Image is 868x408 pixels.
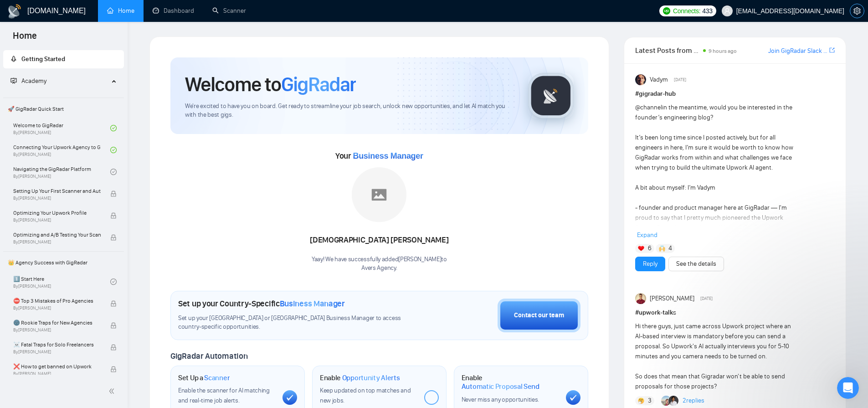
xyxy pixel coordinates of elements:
[514,310,564,320] div: Contact our team
[110,147,117,153] span: check-circle
[342,373,400,382] span: Opportunity Alerts
[13,327,101,333] span: By [PERSON_NAME]
[663,7,670,15] img: upwork-logo.png
[110,366,117,372] span: lock
[107,7,134,15] a: homeHome
[635,321,795,392] div: Hi there guys, just came across Upwork project where an AI-based interview is mandatory before yo...
[10,77,17,84] span: fund-projection-screen
[310,232,448,248] div: [DEMOGRAPHIC_DATA] [PERSON_NAME]
[110,234,117,241] span: lock
[10,56,17,62] span: rocket
[13,217,101,223] span: By [PERSON_NAME]
[837,377,859,399] iframe: Intercom live chat
[635,293,646,304] img: Umar Manzar
[352,167,406,222] img: placeholder.png
[668,396,678,406] img: Anita Lever
[637,231,657,239] span: Expand
[13,186,101,196] span: Setting Up Your First Scanner and Auto-Bidder
[661,396,671,406] img: Joaquin Arcardini
[676,259,716,269] a: See the details
[724,8,730,14] span: user
[353,151,423,160] span: Business Manager
[110,191,117,197] span: lock
[635,257,665,271] button: Reply
[13,230,101,239] span: Optimizing and A/B Testing Your Scanner for Better Results
[668,244,672,253] span: 4
[668,257,724,271] button: See the details
[13,118,110,138] a: Welcome to GigRadarBy[PERSON_NAME]
[13,272,110,292] a: 1️⃣ Start HereBy[PERSON_NAME]
[320,387,411,404] span: Keep updated on top matches and new jobs.
[638,245,644,252] img: ❤️
[178,373,230,382] h1: Set Up a
[638,398,644,404] img: 🤔
[178,314,420,331] span: Set up your [GEOGRAPHIC_DATA] or [GEOGRAPHIC_DATA] Business Manager to access country-specific op...
[462,382,539,391] span: Automatic Proposal Send
[13,296,101,305] span: ⛔ Top 3 Mistakes of Pro Agencies
[13,239,101,245] span: By [PERSON_NAME]
[13,196,101,201] span: By [PERSON_NAME]
[850,7,864,15] a: setting
[768,46,827,56] a: Join GigRadar Slack Community
[700,294,713,303] span: [DATE]
[635,74,646,85] img: Vadym
[7,4,22,19] img: logo
[281,72,356,97] span: GigRadar
[648,396,652,405] span: 3
[110,344,117,351] span: lock
[110,169,117,175] span: check-circle
[709,48,737,54] span: 9 hours ago
[13,305,101,311] span: By [PERSON_NAME]
[108,387,118,396] span: double-left
[4,100,123,118] span: 🚀 GigRadar Quick Start
[829,46,835,55] a: export
[10,77,46,85] span: Academy
[110,300,117,307] span: lock
[650,294,694,304] span: [PERSON_NAME]
[110,279,117,285] span: check-circle
[5,29,44,48] span: Home
[212,7,246,15] a: searchScanner
[13,371,101,377] span: By [PERSON_NAME]
[462,396,539,403] span: Never miss any opportunities.
[702,6,712,16] span: 433
[13,349,101,355] span: By [PERSON_NAME]
[178,387,270,404] span: Enable the scanner for AI matching and real-time job alerts.
[650,75,668,85] span: Vadym
[13,340,101,349] span: ☠️ Fatal Traps for Solo Freelancers
[648,244,652,253] span: 6
[13,208,101,217] span: Optimizing Your Upwork Profile
[178,299,345,309] h1: Set up your Country-Specific
[110,125,117,131] span: check-circle
[683,396,704,405] a: 2replies
[110,212,117,219] span: lock
[635,308,835,318] h1: # upwork-talks
[829,46,835,54] span: export
[635,45,700,56] span: Latest Posts from the GigRadar Community
[110,322,117,329] span: lock
[13,140,110,160] a: Connecting Your Upwork Agency to GigRadarBy[PERSON_NAME]
[462,373,559,391] h1: Enable
[13,362,101,371] span: ❌ How to get banned on Upwork
[850,7,864,15] span: setting
[498,299,580,332] button: Contact our team
[3,50,124,68] li: Getting Started
[635,103,662,111] span: @channel
[643,259,657,269] a: Reply
[310,264,448,273] p: Avers Agency .
[850,4,864,18] button: setting
[204,373,230,382] span: Scanner
[185,72,356,97] h1: Welcome to
[153,7,194,15] a: dashboardDashboard
[320,373,400,382] h1: Enable
[21,55,65,63] span: Getting Started
[4,253,123,272] span: 👑 Agency Success with GigRadar
[170,351,247,361] span: GigRadar Automation
[335,151,423,161] span: Your
[13,318,101,327] span: 🌚 Rookie Traps for New Agencies
[21,77,46,85] span: Academy
[635,103,795,363] div: in the meantime, would you be interested in the founder’s engineering blog? It’s been long time s...
[185,102,514,119] span: We're excited to have you on board. Get ready to streamline your job search, unlock new opportuni...
[280,299,345,309] span: Business Manager
[673,6,700,16] span: Connects:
